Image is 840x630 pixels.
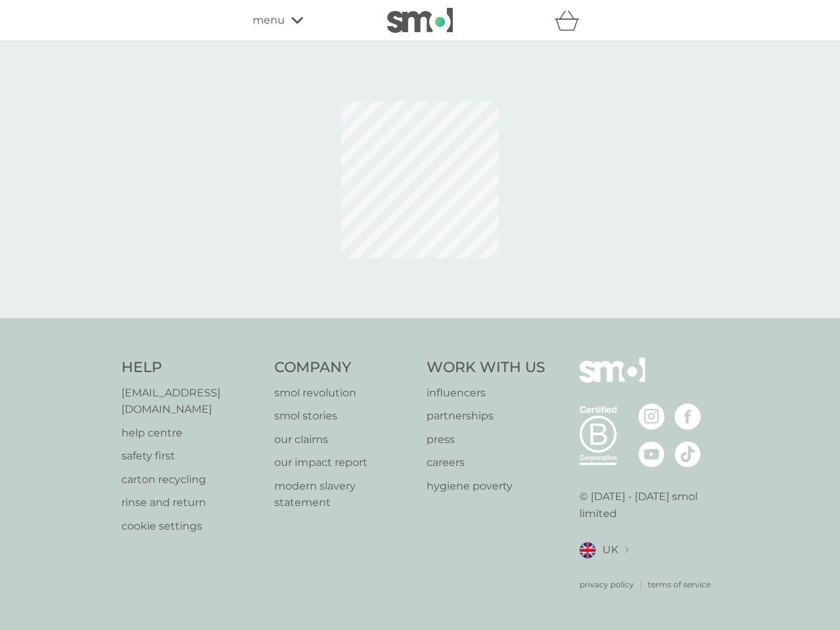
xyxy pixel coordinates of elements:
a: influencers [427,385,545,402]
a: carton recycling [121,471,261,488]
a: our claims [274,431,414,448]
span: menu [253,12,285,29]
a: our impact report [274,454,414,471]
a: smol revolution [274,385,414,402]
h4: Help [121,358,261,378]
a: modern slavery statement [274,478,414,511]
div: basket [555,7,587,33]
a: help centre [121,425,261,442]
img: visit the smol Tiktok page [675,441,701,467]
img: select a new location [625,547,629,554]
a: cookie settings [121,518,261,535]
a: hygiene poverty [427,478,545,495]
img: visit the smol Youtube page [639,441,665,467]
h4: Work With Us [427,358,545,378]
a: terms of service [648,578,711,591]
img: UK flag [579,542,596,558]
h4: Company [274,358,414,378]
a: safety first [121,448,261,465]
img: visit the smol Facebook page [675,404,701,430]
a: [EMAIL_ADDRESS][DOMAIN_NAME] [121,385,261,418]
a: press [427,431,545,448]
img: smol [579,358,645,402]
img: smol [387,8,453,33]
a: privacy policy [579,578,634,591]
img: visit the smol Instagram page [639,404,665,430]
span: UK [602,541,618,558]
a: rinse and return [121,494,261,511]
a: smol stories [274,408,414,425]
p: © [DATE] - [DATE] smol limited [579,488,719,522]
a: careers [427,454,545,471]
a: partnerships [427,408,545,425]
